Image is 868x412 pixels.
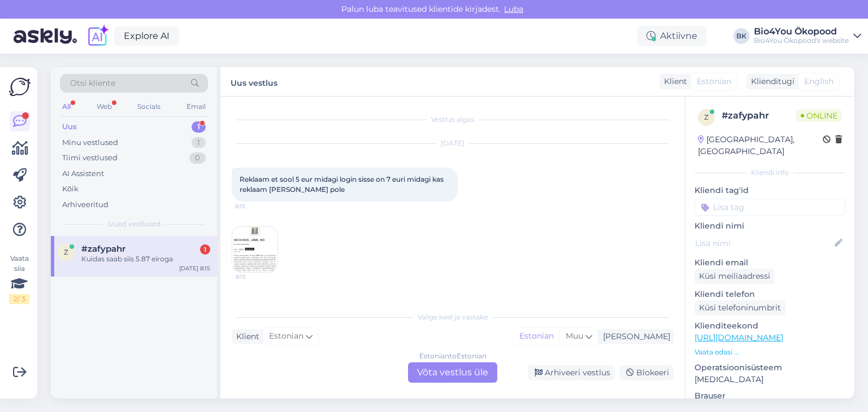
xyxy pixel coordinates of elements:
[659,76,687,87] div: Klient
[695,332,783,343] a: [URL][DOMAIN_NAME]
[695,185,845,196] p: Kliendi tag'id
[114,27,179,46] a: Explore AI
[108,219,160,229] span: Uued vestlused
[695,257,845,269] p: Kliendi email
[64,248,68,256] span: z
[419,351,487,361] div: Estonian to Estonian
[695,199,845,216] input: Lisa tag
[231,74,277,89] label: Uus vestlus
[695,168,845,178] div: Kliendi info
[236,273,278,281] span: 8:15
[192,137,206,148] div: 1
[722,109,796,122] div: # zafypahr
[697,76,731,87] span: Estonian
[566,331,583,341] span: Muu
[232,227,277,272] img: Attachment
[184,99,208,114] div: Email
[62,137,118,148] div: Minu vestlused
[754,27,861,45] a: Bio4You ÖkopoodBio4You Ökopood's website
[695,300,785,315] div: Küsi telefoninumbrit
[695,220,845,232] p: Kliendi nimi
[269,330,303,343] span: Estonian
[192,121,206,133] div: 1
[232,331,259,343] div: Klient
[754,27,849,36] div: Bio4You Ökopood
[695,320,845,332] p: Klienditeekond
[70,77,115,89] span: Otsi kliente
[695,390,845,402] p: Brauser
[704,113,709,121] span: z
[695,374,845,385] p: [MEDICAL_DATA]
[200,244,210,255] div: 1
[695,362,845,374] p: Operatsioonisüsteem
[804,76,834,87] span: English
[528,365,615,380] div: Arhiveeri vestlus
[62,121,77,133] div: Uus
[179,264,210,273] div: [DATE] 8:15
[81,254,210,264] div: Kuidas saab siis 5.87 eiroga
[619,365,674,380] div: Blokeeri
[598,331,670,343] div: [PERSON_NAME]
[501,4,527,14] span: Luba
[695,237,832,249] input: Lisa nimi
[60,99,73,114] div: All
[695,347,845,357] p: Vaata edasi ...
[747,76,795,87] div: Klienditugi
[235,202,277,211] span: 8:15
[796,109,842,122] span: Online
[62,152,118,164] div: Tiimi vestlused
[94,99,114,114] div: Web
[240,175,445,194] span: Reklaam et sool 5 eur midagi login sisse on 7 euri midagi kas reklaam [PERSON_NAME] pole
[81,244,125,254] span: #zafypahr
[232,138,674,148] div: [DATE]
[62,183,79,195] div: Kõik
[232,312,674,322] div: Valige keel ja vastake
[695,288,845,300] p: Kliendi telefon
[408,362,497,383] div: Võta vestlus üle
[734,28,749,44] div: BK
[62,168,104,179] div: AI Assistent
[695,269,775,284] div: Küsi meiliaadressi
[232,115,674,125] div: Vestlus algas
[86,24,110,48] img: explore-ai
[62,199,108,211] div: Arhiveeritud
[9,294,29,304] div: 2 / 3
[9,76,31,98] img: Askly Logo
[189,152,206,164] div: 0
[698,134,823,157] div: [GEOGRAPHIC_DATA], [GEOGRAPHIC_DATA]
[637,26,706,46] div: Aktiivne
[9,253,29,304] div: Vaata siia
[754,36,849,45] div: Bio4You Ökopood's website
[135,99,163,114] div: Socials
[514,328,559,345] div: Estonian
